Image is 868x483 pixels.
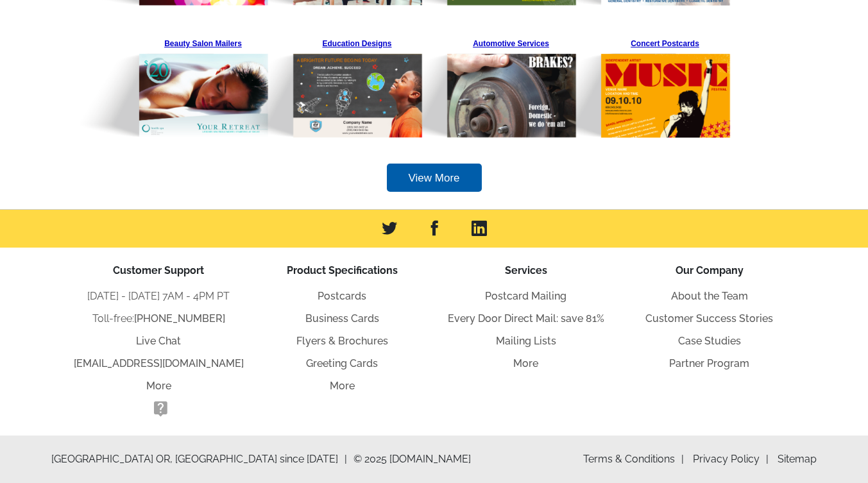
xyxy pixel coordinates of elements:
[136,335,181,347] a: Live Chat
[67,289,250,304] li: [DATE] - [DATE] 7AM - 4PM PT
[296,335,388,347] a: Flyers & Brochures
[496,335,556,347] a: Mailing Lists
[113,264,204,276] span: Customer Support
[387,164,482,192] a: View More
[290,33,425,139] a: Education Designs
[67,311,250,326] li: Toll-free:
[382,33,577,139] img: Pre-Template-Landing%20Page_v1_Automotive.png
[287,264,398,276] span: Product Specifications
[505,264,547,276] span: Services
[74,33,269,139] img: Pre-Template-Landing%20Page_v1_Beauty.png
[485,290,566,302] a: Postcard Mailing
[513,357,538,369] a: More
[611,185,868,483] iframe: LiveChat chat widget
[353,452,471,467] span: © 2025 [DOMAIN_NAME]
[330,380,355,392] a: More
[228,33,423,139] img: Pre-Template-Landing%20Page_v1_Education.png
[306,357,378,369] a: Greeting Cards
[305,312,379,325] a: Business Cards
[318,290,366,302] a: Postcards
[536,33,731,139] img: Pre-Template-Landing%20Page_v1_Concert.png
[74,357,244,369] a: [EMAIL_ADDRESS][DOMAIN_NAME]
[51,452,347,467] span: [GEOGRAPHIC_DATA] OR, [GEOGRAPHIC_DATA] since [DATE]
[598,33,733,139] a: Concert Postcards
[136,33,271,139] a: Beauty Salon Mailers
[448,312,604,325] a: Every Door Direct Mail: save 81%
[444,33,579,139] a: Automotive Services
[134,312,225,325] a: [PHONE_NUMBER]
[146,380,171,392] a: More
[583,453,684,465] a: Terms & Conditions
